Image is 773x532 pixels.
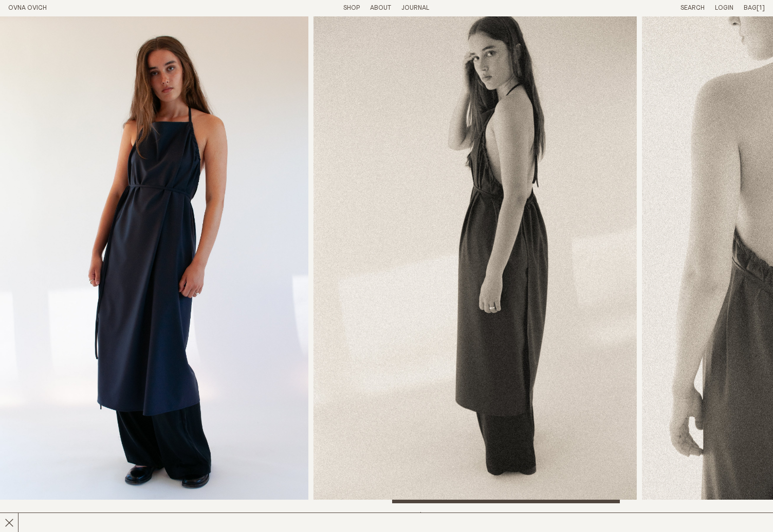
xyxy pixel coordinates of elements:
[680,5,705,11] a: Search
[370,4,391,13] summary: About
[8,511,191,526] h2: Apron Dress
[314,16,637,503] img: Apron Dress
[715,5,733,11] a: Login
[757,5,765,11] span: [1]
[314,16,637,503] div: 6 / 8
[343,5,360,11] a: Shop
[8,5,47,11] a: Home
[401,5,429,11] a: Journal
[744,5,757,11] span: Bag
